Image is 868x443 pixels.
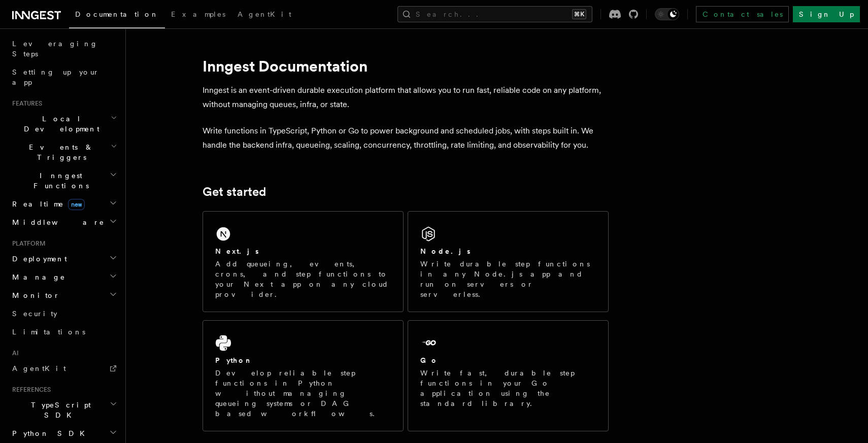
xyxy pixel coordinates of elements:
p: Write fast, durable step functions in your Go application using the standard library. [420,368,596,408]
h1: Inngest Documentation [203,57,609,75]
span: Examples [171,10,225,18]
span: Deployment [8,254,67,264]
span: new [68,199,85,210]
button: Python SDK [8,424,119,442]
a: Contact sales [696,6,789,22]
a: Leveraging Steps [8,35,119,63]
span: Events & Triggers [8,142,111,162]
a: Limitations [8,323,119,341]
span: Inngest Functions [8,171,110,191]
span: References [8,386,51,394]
span: AgentKit [238,10,291,18]
span: Documentation [75,10,159,18]
span: Manage [8,272,65,282]
button: Local Development [8,110,119,138]
button: Search...⌘K [397,6,592,22]
a: AgentKit [8,359,119,378]
a: Documentation [69,3,165,28]
a: GoWrite fast, durable step functions in your Go application using the standard library. [408,320,609,431]
span: Limitations [12,328,85,336]
p: Write durable step functions in any Node.js app and run on servers or serverless. [420,259,596,299]
button: Monitor [8,286,119,304]
span: Middleware [8,217,105,227]
p: Add queueing, events, crons, and step functions to your Next app on any cloud provider. [215,259,391,299]
button: Realtimenew [8,195,119,213]
button: Events & Triggers [8,138,119,166]
span: Python SDK [8,428,91,438]
a: Next.jsAdd queueing, events, crons, and step functions to your Next app on any cloud provider. [203,211,404,312]
span: Security [12,310,57,318]
h2: Next.js [215,246,259,256]
a: Get started [203,185,266,199]
a: Node.jsWrite durable step functions in any Node.js app and run on servers or serverless. [408,211,609,312]
button: Toggle dark mode [655,8,679,20]
button: TypeScript SDK [8,396,119,424]
a: Examples [165,3,231,27]
span: Realtime [8,199,85,209]
h2: Go [420,355,439,365]
button: Inngest Functions [8,166,119,195]
span: AI [8,349,19,357]
button: Middleware [8,213,119,231]
span: Local Development [8,114,111,134]
span: AgentKit [12,364,66,372]
a: Sign Up [793,6,860,22]
span: TypeScript SDK [8,400,110,420]
kbd: ⌘K [572,9,586,19]
a: PythonDevelop reliable step functions in Python without managing queueing systems or DAG based wo... [203,320,404,431]
span: Leveraging Steps [12,40,98,58]
p: Write functions in TypeScript, Python or Go to power background and scheduled jobs, with steps bu... [203,124,609,152]
button: Deployment [8,250,119,268]
h2: Python [215,355,253,365]
a: Security [8,304,119,323]
p: Inngest is an event-driven durable execution platform that allows you to run fast, reliable code ... [203,83,609,112]
h2: Node.js [420,246,471,256]
button: Manage [8,268,119,286]
a: Setting up your app [8,63,119,91]
a: AgentKit [231,3,297,27]
span: Platform [8,240,46,248]
p: Develop reliable step functions in Python without managing queueing systems or DAG based workflows. [215,368,391,419]
span: Features [8,99,42,108]
span: Monitor [8,290,60,300]
span: Setting up your app [12,68,99,86]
